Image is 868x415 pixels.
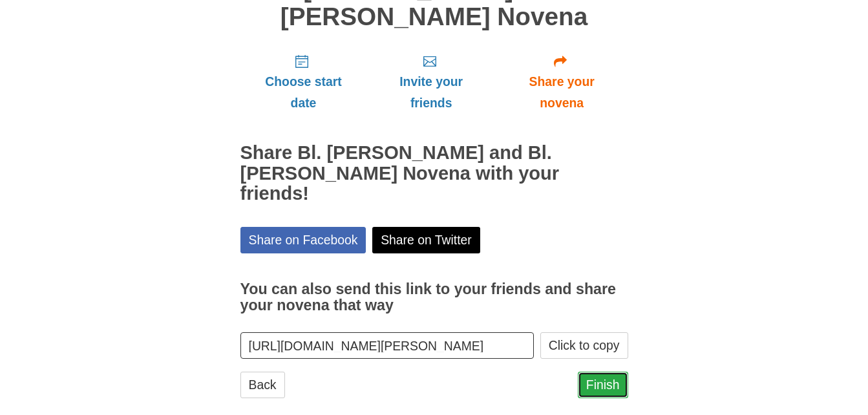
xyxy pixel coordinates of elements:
[240,227,366,253] a: Share on Facebook
[366,43,495,120] a: Invite your friends
[578,372,628,398] a: Finish
[253,71,354,114] span: Choose start date
[496,43,628,120] a: Share your novena
[240,43,367,120] a: Choose start date
[372,227,480,253] a: Share on Twitter
[540,332,628,359] button: Click to copy
[509,71,615,114] span: Share your novena
[379,71,482,114] span: Invite your friends
[240,281,628,314] h3: You can also send this link to your friends and share your novena that way
[240,143,628,205] h2: Share Bl. [PERSON_NAME] and Bl. [PERSON_NAME] Novena with your friends!
[240,372,285,398] a: Back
